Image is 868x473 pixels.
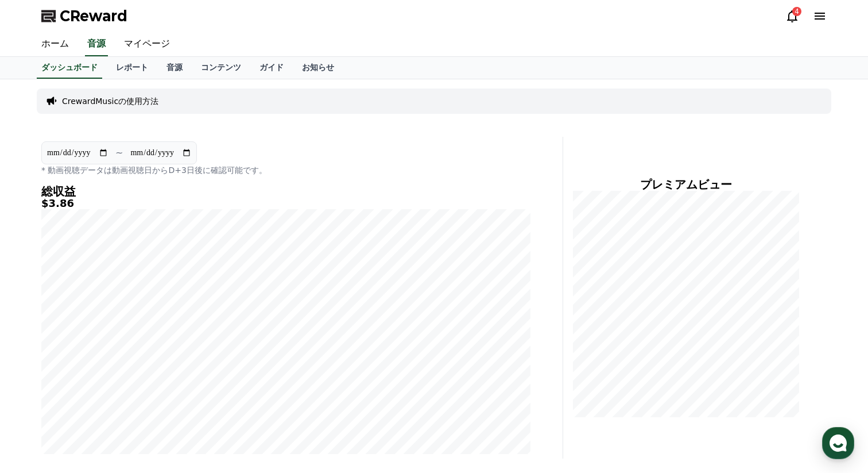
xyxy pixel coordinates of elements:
[115,146,123,160] p: ~
[192,57,250,79] a: コンテンツ
[32,32,78,56] a: ホーム
[41,185,530,198] h4: 総収益
[41,164,530,176] p: * 動画視聴データは動画視聴日からD+3日後に確認可能です。
[293,57,343,79] a: お知らせ
[62,95,158,107] a: CrewardMusicの使用方法
[115,32,179,56] a: マイページ
[785,9,799,23] a: 4
[157,57,192,79] a: 音源
[85,32,108,56] a: 音源
[60,7,127,25] span: CReward
[572,178,799,191] h4: プレミアムビュー
[37,57,102,79] a: ダッシュボード
[250,57,293,79] a: ガイド
[41,198,530,209] h5: $3.86
[41,7,127,25] a: CReward
[792,7,801,16] div: 4
[107,57,157,79] a: レポート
